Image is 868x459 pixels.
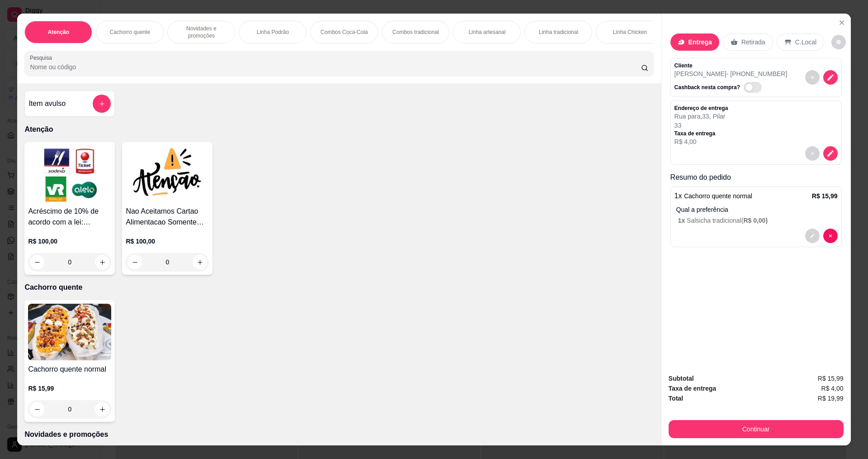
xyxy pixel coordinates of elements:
label: Pesquisa [30,54,55,62]
button: decrease-product-quantity [831,35,846,49]
p: Linha Chicken [613,29,647,36]
p: R$ 15,99 [28,384,111,393]
button: decrease-product-quantity [805,146,820,161]
p: Linha Podrão [257,29,289,36]
p: Cliente [675,62,788,69]
p: Retirada [741,38,765,47]
p: Entrega [689,38,712,47]
img: product-image [126,146,209,202]
input: Pesquisa [30,62,641,72]
img: product-image [28,304,111,360]
p: R$ 100,00 [28,237,111,246]
p: Linha tradicional [539,29,578,36]
p: [PERSON_NAME] - [PHONE_NUMBER] [675,69,788,78]
p: Resumo do pedido [670,172,842,183]
span: 1 x [678,217,687,224]
p: C.Local [795,38,816,47]
span: R$ 0,00 ) [743,217,768,224]
p: 33 [675,121,728,130]
p: Combos Coca-Cola [321,29,368,36]
strong: Total [669,395,683,402]
span: R$ 4,00 [821,383,844,393]
p: Linha artesanal [468,29,505,36]
h4: Cachorro quente normal [28,364,111,375]
p: Atenção [24,124,653,135]
button: Close [835,15,849,30]
button: decrease-product-quantity [823,229,838,243]
p: Salsicha tradicional ( [678,216,838,225]
p: Novidades e promoções [24,429,653,440]
p: R$ 100,00 [126,237,209,246]
button: decrease-product-quantity [805,229,820,243]
span: R$ 15,99 [818,373,844,383]
button: increase-product-quantity [95,255,109,269]
button: decrease-product-quantity [823,70,838,85]
button: decrease-product-quantity [30,255,44,269]
h4: Nao Aceitamos Cartao Alimentacao Somente Refeicao (Sodexo , Vr E Alelo ) [126,206,209,228]
button: Continuar [669,420,844,438]
p: Novidades e promoções [175,25,227,39]
strong: Taxa de entrega [669,385,717,392]
p: Taxa de entrega [675,130,728,137]
p: Cachorro quente [24,282,653,293]
button: decrease-product-quantity [823,146,838,161]
p: R$ 4,00 [675,137,728,146]
p: Atenção [48,29,69,36]
p: R$ 15,99 [812,191,838,201]
button: decrease-product-quantity [805,70,820,85]
button: add-separate-item [93,95,111,113]
button: increase-product-quantity [193,255,207,269]
p: Cachorro quente [110,29,150,36]
img: product-image [28,146,111,202]
button: decrease-product-quantity [127,255,142,269]
p: Endereço de entrega [675,105,728,112]
p: Rua para , 33 , Pilar [675,112,728,121]
strong: Subtotal [669,375,694,382]
h4: Item avulso [28,98,66,109]
span: Cachorro quente normal [684,192,752,200]
p: 1 x [675,191,752,201]
p: Combos tradicional [392,29,439,36]
span: R$ 19,99 [818,393,844,403]
h4: Acréscimo de 10% de acordo com a lei: 13.455/17 que autoriza o estabelecimento a aumento em vouch... [28,206,111,228]
p: Qual a preferência [676,205,838,214]
label: Automatic updates [744,82,765,93]
p: Cashback nesta compra? [675,84,740,91]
